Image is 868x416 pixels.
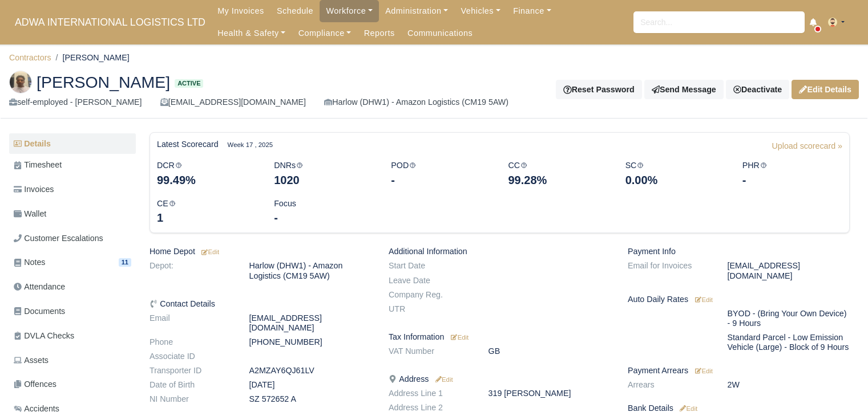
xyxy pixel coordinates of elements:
[695,296,713,303] small: Edit
[449,332,469,341] a: Edit
[380,304,480,314] dt: UTR
[628,295,850,304] h6: Auto Daily Rates
[51,51,130,64] li: [PERSON_NAME]
[160,96,306,109] div: [EMAIL_ADDRESS][DOMAIN_NAME]
[391,172,491,188] div: -
[380,346,480,356] dt: VAT Number
[9,349,136,372] a: Assets
[719,261,858,280] dd: [EMAIL_ADDRESS][DOMAIN_NAME]
[150,247,372,256] h6: Home Depot
[157,210,257,226] div: 1
[617,159,734,188] div: SC
[200,247,219,256] a: Edit
[772,140,842,159] a: Upload scorecard »
[556,80,641,99] button: Reset Password
[9,11,211,34] span: ADWA INTERNATIONAL LOGISTICS LTD
[241,261,380,280] dd: Harlow (DHW1) - Amazon Logistics (CM19 5AW)
[678,405,697,412] small: Edit
[619,380,719,390] dt: Arrears
[719,380,858,390] dd: 2W
[141,352,241,361] dt: Associate ID
[9,154,136,176] a: Timesheet
[241,366,380,376] dd: A2MZAY6QJ61LV
[241,380,380,390] dd: [DATE]
[380,290,480,300] dt: Company Reg.
[14,329,74,342] span: DVLA Checks
[9,276,136,298] a: Attendance
[433,374,453,384] a: Edit
[141,261,241,280] dt: Depot:
[619,261,719,280] dt: Email for Invoices
[792,80,859,99] a: Edit Details
[678,403,697,413] a: Edit
[14,183,54,196] span: Invoices
[633,11,805,33] input: Search...
[719,309,858,328] dd: BYOD - (Bring Your Own Device) - 9 Hours
[695,368,713,374] small: Edit
[433,376,453,383] small: Edit
[380,389,480,398] dt: Address Line 1
[625,172,725,188] div: 0.00%
[9,300,136,323] a: Documents
[401,22,479,44] a: Communications
[628,247,850,256] h6: Payment Info
[628,403,850,413] h6: Bank Details
[719,333,858,352] dd: Standard Parcel - Low Emission Vehicle (Large) - Block of 9 Hours
[241,313,380,333] dd: [EMAIL_ADDRESS][DOMAIN_NAME]
[228,140,273,150] small: Week 17 , 2025
[157,172,257,188] div: 99.49%
[389,247,611,256] h6: Additional Information
[14,280,65,293] span: Attendance
[9,53,51,62] a: Contractors
[451,334,469,341] small: Edit
[14,256,45,269] span: Notes
[14,378,56,391] span: Offences
[141,313,241,333] dt: Email
[693,295,713,304] a: Edit
[9,178,136,201] a: Invoices
[175,79,203,88] span: Active
[726,80,789,99] a: Deactivate
[119,258,131,267] span: 11
[9,373,136,395] a: Offences
[358,22,401,44] a: Reports
[9,96,142,109] div: self-employed - [PERSON_NAME]
[324,96,508,109] div: Harlow (DHW1) - Amazon Logistics (CM19 5AW)
[200,248,219,255] small: Edit
[148,159,265,188] div: DCR
[265,197,382,226] div: Focus
[265,159,382,188] div: DNRs
[9,325,136,347] a: DVLA Checks
[9,227,136,250] a: Customer Escalations
[644,80,724,99] a: Send Message
[14,232,103,245] span: Customer Escalations
[480,389,619,398] dd: 319 [PERSON_NAME]
[292,22,357,44] a: Compliance
[382,159,499,188] div: POD
[241,337,380,347] dd: [PHONE_NUMBER]
[14,158,62,172] span: Timesheet
[274,210,374,226] div: -
[9,251,136,274] a: Notes 11
[628,366,850,376] h6: Payment Arrears
[211,22,292,44] a: Health & Safety
[141,380,241,390] dt: Date of Birth
[14,207,46,221] span: Wallet
[734,159,851,188] div: PHR
[742,172,842,188] div: -
[1,62,867,119] div: Mhretab Welday
[141,337,241,347] dt: Phone
[274,172,374,188] div: 1020
[157,140,219,149] h6: Latest Scorecard
[37,74,170,90] span: [PERSON_NAME]
[9,11,211,34] a: ADWA INTERNATIONAL LOGISTICS LTD
[508,172,608,188] div: 99.28%
[480,346,619,356] dd: GB
[9,203,136,225] a: Wallet
[380,276,480,286] dt: Leave Date
[14,402,59,415] span: Accidents
[389,332,611,342] h6: Tax Information
[14,305,65,318] span: Documents
[241,394,380,404] dd: SZ 572652 A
